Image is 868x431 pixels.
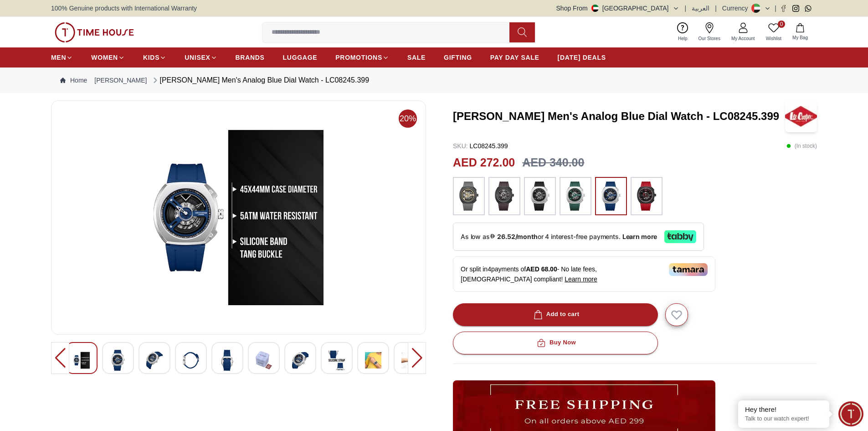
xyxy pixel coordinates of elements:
[695,35,724,42] span: Our Stores
[635,182,658,211] img: ...
[329,350,345,371] img: Lee Cooper Men's Analog Gold Dial Watch - LC08245.016
[762,35,785,42] span: Wishlist
[673,21,693,44] a: Help
[787,21,813,43] button: My Bag
[685,4,687,13] span: |
[600,182,622,211] img: ...
[283,53,318,62] span: LUGGAGE
[778,21,785,28] span: 0
[453,256,715,292] div: Or split in 4 payments of - No late fees, [DEMOGRAPHIC_DATA] compliant!
[60,76,87,85] a: Home
[51,68,817,93] nav: Breadcrumb
[292,350,308,371] img: Lee Cooper Men's Analog Gold Dial Watch - LC08245.016
[185,49,217,66] a: UNISEX
[805,5,812,12] a: Whatsapp
[745,415,822,423] p: Talk to our watch expert!
[565,275,597,283] span: Learn more
[73,350,90,371] img: Lee Cooper Men's Analog Gold Dial Watch - LC08245.016
[558,53,606,62] span: [DATE] DEALS
[91,53,118,62] span: WOMEN
[522,154,584,171] h3: AED 340.00
[674,35,691,42] span: Help
[838,401,863,426] div: Chat Widget
[453,332,658,354] button: Buy Now
[564,182,587,211] img: ...
[775,4,776,13] span: |
[490,53,539,62] span: PAY DAY SALE
[532,309,580,320] div: Add to cart
[728,35,759,42] span: My Account
[692,4,709,13] button: العربية
[185,53,210,62] span: UNISEX
[143,49,166,66] a: KIDS
[715,4,717,13] span: |
[283,49,318,66] a: LUGGAGE
[407,49,426,66] a: SALE
[365,350,381,371] img: Lee Cooper Men's Analog Gold Dial Watch - LC08245.016
[94,76,147,85] a: [PERSON_NAME]
[143,53,159,62] span: KIDS
[760,21,787,44] a: 0Wishlist
[256,350,272,371] img: Lee Cooper Men's Analog Gold Dial Watch - LC08245.016
[401,350,418,371] img: Lee Cooper Men's Analog Gold Dial Watch - LC08245.016
[91,49,125,66] a: WOMEN
[51,4,197,13] span: 100% Genuine products with International Warranty
[151,75,370,86] div: [PERSON_NAME] Men's Analog Blue Dial Watch - LC08245.399
[453,303,658,326] button: Add to cart
[219,350,236,371] img: Lee Cooper Men's Analog Gold Dial Watch - LC08245.016
[453,142,468,150] span: SKU :
[792,5,799,12] a: Instagram
[556,4,679,13] button: Shop From[GEOGRAPHIC_DATA]
[236,49,265,66] a: BRANDS
[453,141,508,151] p: LC08245.399
[785,100,817,132] img: Lee Cooper Men's Analog Blue Dial Watch - LC08245.399
[55,22,134,42] img: ...
[453,154,515,171] h2: AED 272.00
[591,5,599,12] img: United Arab Emirates
[745,405,822,414] div: Hey there!
[407,53,426,62] span: SALE
[457,182,480,211] img: ...
[529,182,551,211] img: ...
[693,21,726,44] a: Our Stores
[786,141,817,151] p: ( In stock )
[780,5,787,12] a: Facebook
[444,53,472,62] span: GIFTING
[399,109,417,128] span: 20%
[453,109,785,124] h3: [PERSON_NAME] Men's Analog Blue Dial Watch - LC08245.399
[59,108,418,327] img: Lee Cooper Men's Analog Gold Dial Watch - LC08245.016
[110,350,126,371] img: Lee Cooper Men's Analog Gold Dial Watch - LC08245.016
[789,34,812,41] span: My Bag
[490,49,539,66] a: PAY DAY SALE
[146,350,163,371] img: Lee Cooper Men's Analog Gold Dial Watch - LC08245.016
[669,263,708,276] img: Tamara
[526,265,557,273] span: AED 68.00
[51,49,73,66] a: MEN
[558,49,606,66] a: [DATE] DEALS
[493,182,516,211] img: ...
[335,49,389,66] a: PROMOTIONS
[51,53,66,62] span: MEN
[722,4,752,13] div: Currency
[444,49,472,66] a: GIFTING
[335,53,382,62] span: PROMOTIONS
[236,53,265,62] span: BRANDS
[535,338,576,348] div: Buy Now
[183,350,199,371] img: Lee Cooper Men's Analog Gold Dial Watch - LC08245.016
